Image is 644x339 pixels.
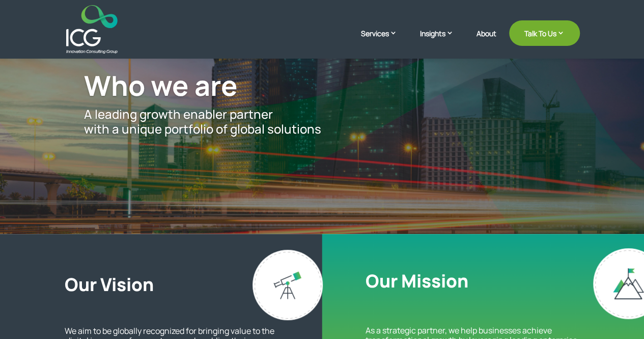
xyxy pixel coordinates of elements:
iframe: Chat Widget [474,229,644,339]
h2: Our Vision [65,274,308,300]
img: ICG [66,5,118,54]
img: Our vision - ICG [253,250,323,320]
a: Insights [420,28,464,54]
p: A leading growth enabler partner with a unique portfolio of global solutions [84,107,560,137]
a: Services [361,28,407,54]
a: About [477,30,496,54]
span: Who we are [84,66,238,104]
h2: Our Mission [365,270,468,297]
a: Talk To Us [509,20,580,46]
